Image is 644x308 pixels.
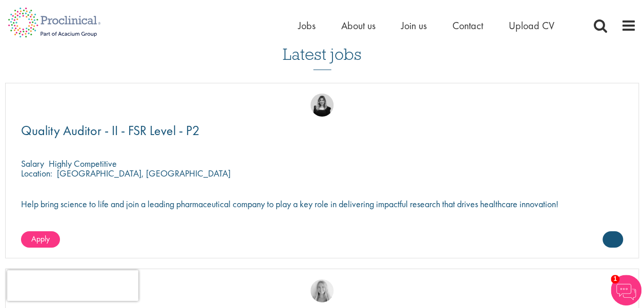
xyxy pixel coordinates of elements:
p: Help bring science to life and join a leading pharmaceutical company to play a key role in delive... [21,199,623,209]
a: Apply [21,231,60,248]
iframe: reCAPTCHA [7,270,138,301]
a: Quality Auditor - II - FSR Level - P2 [21,124,623,137]
a: About us [341,19,376,32]
p: [GEOGRAPHIC_DATA], [GEOGRAPHIC_DATA] [57,167,231,179]
a: Contact [452,19,483,32]
span: Salary [21,158,44,169]
img: Molly Colclough [310,94,334,117]
a: Upload CV [509,19,554,32]
span: Apply [31,233,50,244]
span: Location: [21,167,52,179]
p: Highly Competitive [49,158,117,169]
span: 1 [611,275,619,283]
img: Shannon Briggs [310,279,334,302]
img: Chatbot [611,275,641,305]
span: Quality Auditor - II - FSR Level - P2 [21,122,200,139]
a: Join us [401,19,427,32]
a: Jobs [298,19,316,32]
